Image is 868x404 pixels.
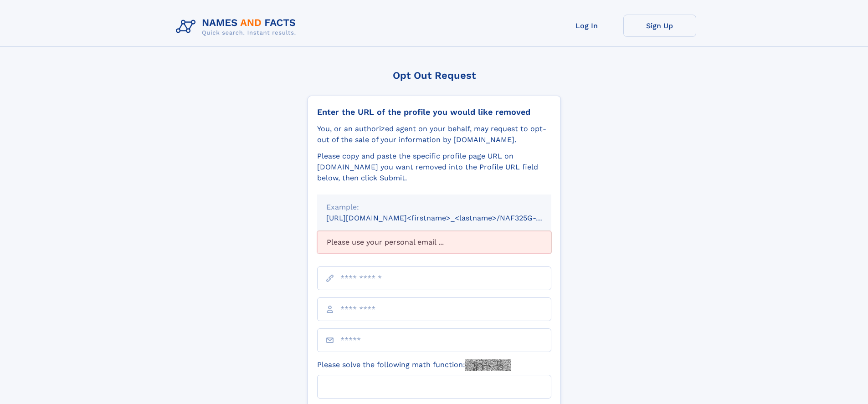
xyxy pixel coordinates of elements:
a: Log In [550,15,623,37]
div: Please use your personal email ... [317,231,551,254]
small: [URL][DOMAIN_NAME]<firstname>_<lastname>/NAF325G-xxxxxxxx [326,214,569,222]
label: Please solve the following math function: [317,359,511,371]
img: Logo Names and Facts [172,15,303,39]
div: Please copy and paste the specific profile page URL on [DOMAIN_NAME] you want removed into the Pr... [317,151,551,184]
div: Opt Out Request [308,70,561,81]
div: You, or an authorized agent on your behalf, may request to opt-out of the sale of your informatio... [317,123,551,145]
div: Enter the URL of the profile you would like removed [317,107,551,117]
a: Sign Up [623,15,696,37]
div: Example: [326,202,542,213]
